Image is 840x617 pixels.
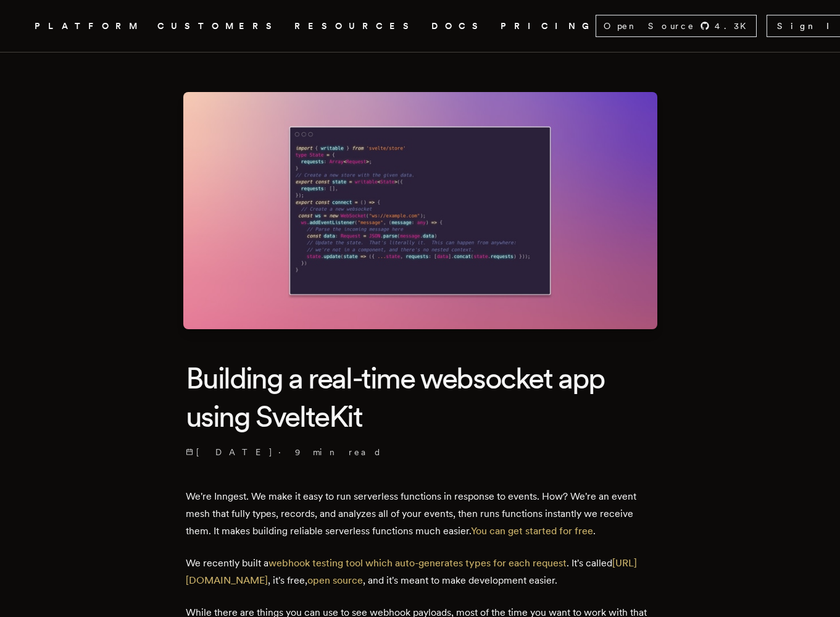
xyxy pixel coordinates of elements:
span: 9 min read [295,446,382,458]
p: We're Inngest. We make it easy to run serverless functions in response to events. How? We're an e... [186,488,655,540]
button: RESOURCES [294,19,417,34]
img: Featured image for Building a real-time websocket app using SvelteKit blog post [183,92,657,329]
span: Open Source [604,20,695,32]
button: PLATFORM [35,19,143,34]
h1: Building a real-time websocket app using SvelteKit [186,359,655,436]
span: 4.3 K [715,20,754,32]
p: We recently built a . It's called , it's free, , and it's meant to make development easier. [186,555,655,589]
a: You can get started for free [471,525,593,537]
p: · [186,446,655,458]
a: [URL][DOMAIN_NAME] [186,557,637,586]
a: open source [307,574,363,586]
a: CUSTOMERS [157,19,280,34]
a: DOCS [431,19,486,34]
a: webhook testing tool which auto-generates types for each request [268,557,567,569]
a: PRICING [501,19,596,34]
span: [DATE] [186,446,273,458]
